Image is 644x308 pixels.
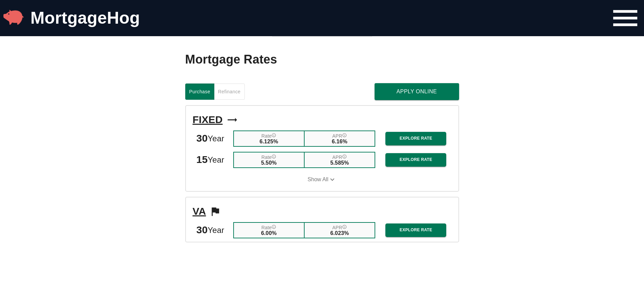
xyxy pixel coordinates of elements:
[30,8,140,27] a: MortgageHog
[332,133,347,138] label: APR
[208,224,224,236] span: Year
[214,84,245,100] button: Refinance
[342,154,347,159] svg: Annual Percentage Rate - The interest rate on the loan if lender fees were averaged into each mon...
[261,224,276,230] label: Rate
[332,224,347,230] label: APR
[385,153,446,167] button: Explore Rate
[261,133,276,138] label: Rate
[391,227,441,234] span: Explore Rate
[196,152,208,167] span: 15
[218,88,241,96] span: Refinance
[332,154,347,160] label: APR
[271,224,276,229] svg: Interest Rate "rate", reflects the cost of borrowing. If the interest rate is 3% and your loan is...
[261,231,277,236] span: 6.00%
[391,135,441,142] span: Explore Rate
[196,131,208,146] span: 30
[332,139,348,144] span: 6.16%
[375,83,459,100] button: Apply Online
[193,171,452,188] button: Show All
[185,84,214,100] button: Purchase
[193,204,206,219] span: VA
[271,133,276,138] svg: Interest Rate "rate", reflects the cost of borrowing. If the interest rate is 3% and your loan is...
[382,87,452,96] span: Apply Online
[330,231,349,236] span: 6.023%
[271,154,276,159] svg: Interest Rate "rate", reflects the cost of borrowing. If the interest rate is 3% and your loan is...
[308,176,328,183] span: Show All
[391,156,441,163] span: Explore Rate
[185,51,459,68] h2: Mortgage Rates
[261,154,276,160] label: Rate
[260,139,278,144] span: 6.125%
[193,113,223,127] span: FIXED
[342,224,347,229] svg: Annual Percentage Rate - The interest rate on the loan if lender fees were averaged into each mon...
[261,160,277,166] span: 5.50%
[196,223,208,237] span: 30
[342,133,347,138] svg: Annual Percentage Rate - The interest rate on the loan if lender fees were averaged into each mon...
[208,133,224,144] span: Year
[330,160,349,166] span: 5.585%
[3,7,24,27] img: MortgageHog Logo
[208,154,224,166] span: Year
[385,223,446,237] button: Explore Rate
[385,132,446,145] button: Explore Rate
[189,88,210,96] span: Purchase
